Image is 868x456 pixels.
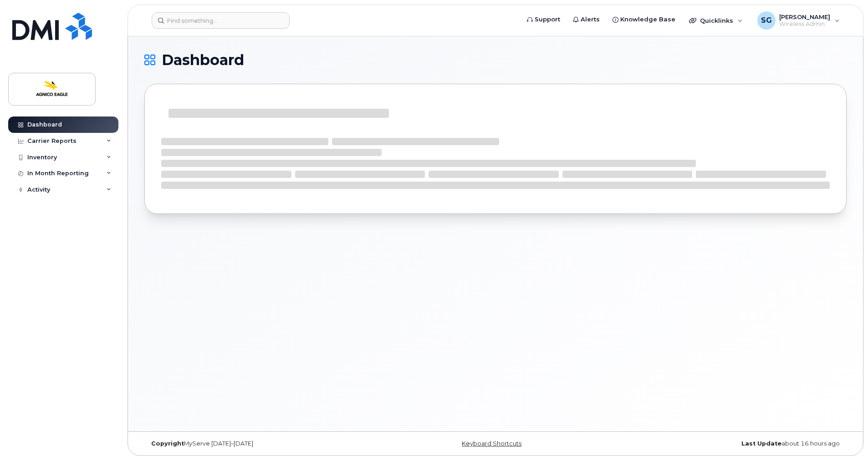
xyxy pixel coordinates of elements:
[741,440,781,447] strong: Last Update
[462,440,521,447] a: Keyboard Shortcuts
[613,440,847,447] div: about 16 hours ago
[151,440,184,447] strong: Copyright
[162,53,244,67] span: Dashboard
[144,440,378,447] div: MyServe [DATE]–[DATE]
